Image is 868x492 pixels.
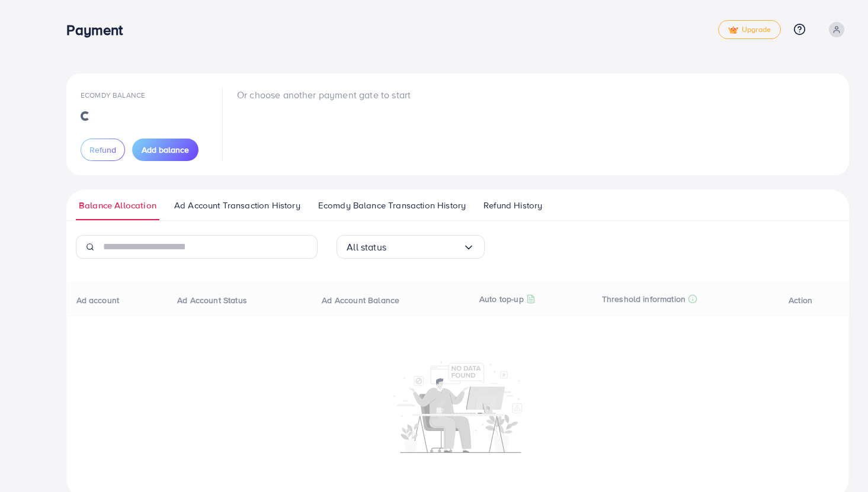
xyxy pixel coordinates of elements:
span: Refund [89,144,116,156]
span: Ecomdy Balance [81,90,145,100]
button: Add balance [132,139,198,161]
button: Refund [81,139,125,161]
span: Add balance [142,144,189,156]
span: Ecomdy Balance Transaction History [318,199,466,212]
span: Ad Account Transaction History [174,199,300,212]
span: Refund History [483,199,542,212]
p: Or choose another payment gate to start [237,88,411,102]
span: All status [347,238,386,256]
span: Balance Allocation [79,199,156,212]
div: Search for option [337,235,485,259]
span: Upgrade [728,25,771,34]
img: tick [728,26,738,34]
input: Search for option [386,238,463,256]
a: tickUpgrade [718,20,781,39]
h3: Payment [66,21,132,38]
